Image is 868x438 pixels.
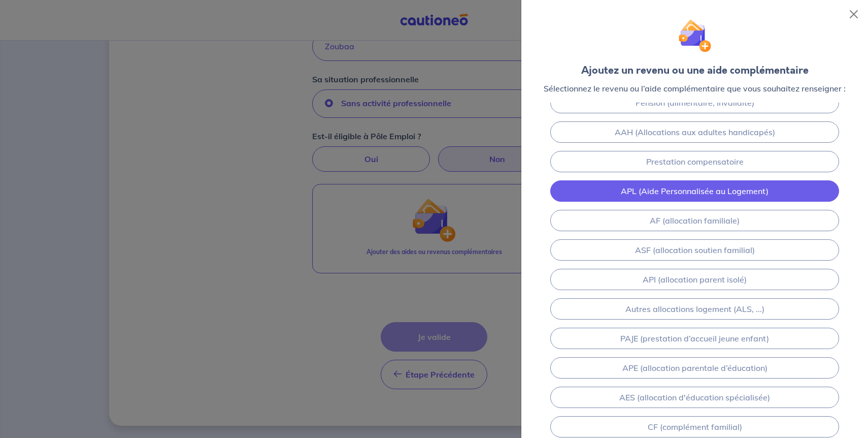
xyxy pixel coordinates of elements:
[550,416,839,437] a: CF (complément familial)
[550,387,839,408] a: AES (allocation d'éducation spécialisée)
[550,269,839,290] a: API (allocation parent isolé)
[550,357,839,379] a: APE (allocation parentale d’éducation)
[550,239,839,261] a: ASF (allocation soutien familial)
[544,82,846,95] p: Sélectionnez le revenu ou l’aide complémentaire que vous souhaitez renseigner :
[550,328,839,349] a: PAJE (prestation d’accueil jeune enfant)
[550,298,839,320] a: Autres allocations logement (ALS, ...)
[550,151,839,172] a: Prestation compensatoire
[550,121,839,143] a: AAH (Allocations aux adultes handicapés)
[550,180,839,202] a: APL (Aide Personnalisée au Logement)
[678,19,711,52] img: illu_wallet.svg
[550,92,839,113] a: Pension (alimentaire, invalidité)
[550,210,839,231] a: AF (allocation familiale)
[846,6,862,22] button: Close
[581,63,809,78] div: Ajoutez un revenu ou une aide complémentaire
